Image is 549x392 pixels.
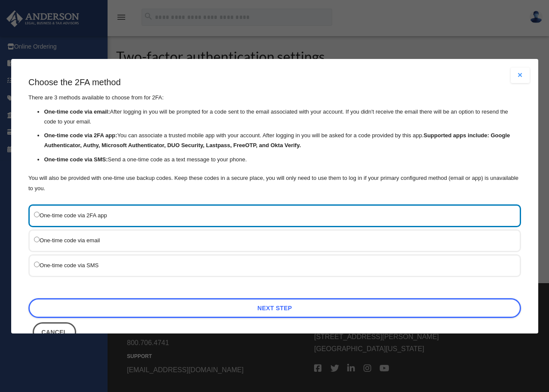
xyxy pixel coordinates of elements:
strong: Supported apps include: Google Authenticator, Authy, Microsoft Authenticator, DUO Security, Lastp... [44,132,510,148]
strong: One-time code via email: [44,108,110,114]
input: One-time code via email [34,237,40,242]
div: There are 3 methods available to choose from for 2FA: [28,76,521,194]
li: After logging in you will be prompted for a code sent to the email associated with your account. ... [44,107,521,127]
li: You can associate a trusted mobile app with your account. After logging in you will be asked for ... [44,131,521,151]
label: One-time code via SMS [34,260,507,271]
strong: One-time code via 2FA app: [44,132,117,139]
h3: Choose the 2FA method [28,76,521,88]
a: Next Step [28,298,521,318]
label: One-time code via 2FA app [34,210,507,221]
input: One-time code via SMS [34,262,40,267]
label: One-time code via email [34,235,507,246]
li: Send a one-time code as a text message to your phone. [44,154,521,164]
strong: One-time code via SMS: [44,156,108,162]
input: One-time code via 2FA app [34,212,40,217]
button: Close modal [511,68,530,83]
p: You will also be provided with one-time use backup codes. Keep these codes in a secure place, you... [28,173,521,194]
button: Close this dialog window [33,322,76,342]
